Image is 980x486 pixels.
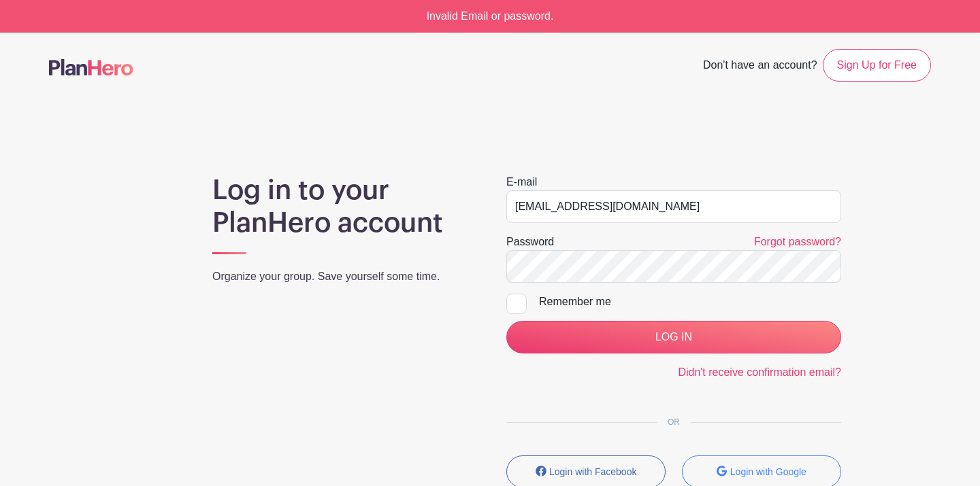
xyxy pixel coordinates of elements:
[823,49,931,82] a: Sign Up for Free
[754,236,841,247] a: Forgot password?
[212,268,474,285] p: Organize your group. Save yourself some time.
[506,321,841,353] input: LOG IN
[212,174,474,239] h1: Log in to your PlanHero account
[549,466,636,477] small: Login with Facebook
[49,59,133,75] img: logo-507f7623f17ff9eddc593b1ce0a138ce2505c220e1c5a4e2b4648c50719b7d32.svg
[506,190,841,223] input: e.g. julie@eventco.com
[539,294,841,310] div: Remember me
[678,366,841,378] a: Didn't receive confirmation email?
[506,174,537,190] label: E-mail
[730,466,806,477] small: Login with Google
[657,417,691,427] span: OR
[506,234,554,250] label: Password
[703,52,817,82] span: Don't have an account?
